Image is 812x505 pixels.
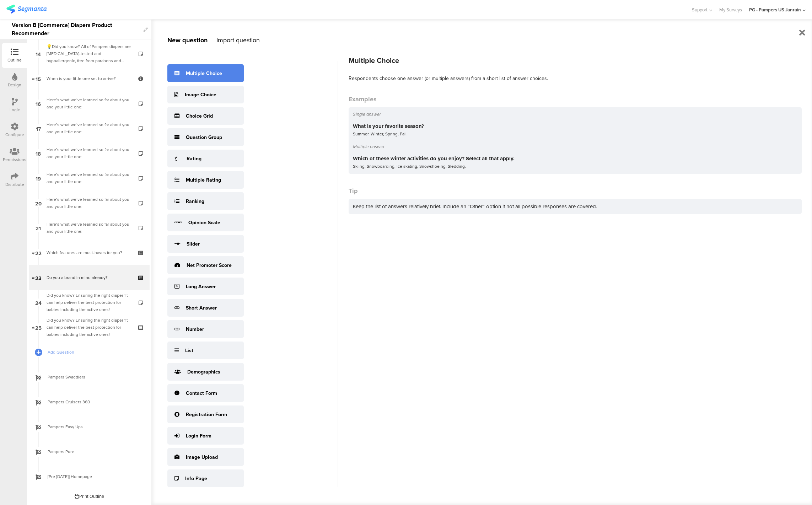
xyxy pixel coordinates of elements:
span: 16 [36,100,41,107]
div: Keep the list of answers relatively brief. Include an “Other” option if not all possible response... [349,199,802,214]
div: Here’s what we’ve learned so far about you and your little one: [47,146,131,160]
a: 17 Here’s what we’ve learned so far about you and your little one: [29,116,150,141]
span: Pampers Swaddlers [48,374,139,381]
div: Design [8,82,21,88]
span: Add Question [48,349,139,356]
div: Here’s what we’ve learned so far about you and your little one: [47,96,131,111]
span: 17 [36,124,41,132]
div: Question Group [186,134,222,141]
div: Long Answer [186,283,216,290]
div: Slider [187,240,200,248]
a: 14 💡Did you know? All of Pampers diapers are [MEDICAL_DATA]-tested and hypoallergenic, free from ... [29,41,150,66]
a: 15 When is your little one set to arrive? [29,66,150,91]
a: 20 Here’s what we’ve learned so far about you and your little one: [29,190,150,215]
div: Multiple answer [353,143,797,150]
span: 21 [36,224,41,232]
div: Multiple Choice [349,55,802,66]
a: 16 Here’s what we’ve learned so far about you and your little one: [29,91,150,116]
div: Which of these winter activities do you enjoy? Select all that apply. [353,155,797,162]
div: Version B [Commerce] Diapers Product Recommender [12,20,140,39]
a: [Pre [DATE]] Homepage [29,464,150,489]
div: Login Form [186,432,211,440]
div: Print Outline [75,493,104,500]
a: 18 Here’s what we’ve learned so far about you and your little one: [29,141,150,166]
span: 15 [36,75,41,82]
div: Distribute [5,181,24,188]
span: 24 [35,299,42,306]
img: segmanta logo [6,5,47,14]
span: 18 [36,149,41,157]
div: Registration Form [186,411,227,418]
div: Opinion Scale [188,219,220,226]
div: Did you know? Ensuring the right diaper fit can help deliver the best protection for babies inclu... [47,292,131,313]
a: Pampers Easy Ups [29,414,150,439]
a: Pampers Swaddlers [29,365,150,390]
div: List [185,347,193,354]
span: 14 [36,50,41,58]
a: 23 Do you a brand in mind already? [29,265,150,290]
div: Examples [349,95,802,104]
div: Single answer [353,111,797,118]
a: 19 Here’s what we’ve learned so far about you and your little one: [29,166,150,190]
a: 22 Which features are must-haves for you? [29,240,150,265]
div: PG - Pampers US Janrain [749,6,801,13]
div: Contact Form [186,390,217,397]
span: 23 [35,274,42,281]
div: Short Answer [186,304,217,312]
div: Respondents choose one answer (or multiple answers) from a short list of answer choices. [349,75,802,82]
div: Outline [7,57,22,63]
div: Rating [187,155,201,162]
div: Summer, Winter, Spring, Fall. [353,130,797,138]
span: [Pre [DATE]] Homepage [48,473,139,480]
span: 22 [35,249,42,257]
div: Number [186,326,204,333]
div: Which features are must-haves for you? [47,249,131,256]
div: What is your favorite season? [353,122,797,130]
div: Here’s what we’ve learned so far about you and your little one: [47,171,131,185]
div: Multiple Choice [186,70,222,77]
div: Import question [216,36,260,45]
div: 💡Did you know? All of Pampers diapers are dermatologist-tested and hypoallergenic, free from para... [47,43,131,64]
a: Pampers Cruisers 360 [29,390,150,414]
div: Here’s what we’ve learned so far about you and your little one: [47,221,131,235]
a: Pampers Pure [29,439,150,464]
span: 25 [35,323,42,331]
div: Here’s what we’ve learned so far about you and your little one: [47,196,131,210]
div: Demographics [187,368,220,376]
span: Support [692,6,708,13]
div: Do you a brand in mind already? [47,274,131,281]
a: 24 Did you know? Ensuring the right diaper fit can help deliver the best protection for babies in... [29,290,150,315]
div: When is your little one set to arrive? [47,75,131,82]
div: Info Page [185,475,207,482]
span: Pampers Easy Ups [48,423,139,430]
div: Net Promoter Score [187,262,232,269]
span: 19 [36,174,41,182]
div: Did you know? Ensuring the right diaper fit can help deliver the best protection for babies inclu... [47,317,131,338]
span: 20 [35,199,42,207]
div: Ranking [186,198,204,205]
div: Permissions [3,156,26,163]
div: Tip [349,186,802,195]
div: Image Upload [186,453,218,461]
a: 25 Did you know? Ensuring the right diaper fit can help deliver the best protection for babies in... [29,315,150,340]
div: Choice Grid [186,112,213,120]
span: Pampers Cruisers 360 [48,398,139,405]
a: 21 Here’s what we’ve learned so far about you and your little one: [29,215,150,240]
div: New question [167,36,208,45]
span: Pampers Pure [48,448,139,455]
div: Logic [10,107,20,113]
div: Configure [5,131,24,138]
div: Here’s what we’ve learned so far about you and your little one: [47,121,131,135]
div: Skiing, Snowboarding, Ice skating, Snowshoeing, Sledding. [353,162,797,170]
div: Multiple Rating [186,176,221,184]
div: Image Choice [185,91,216,98]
